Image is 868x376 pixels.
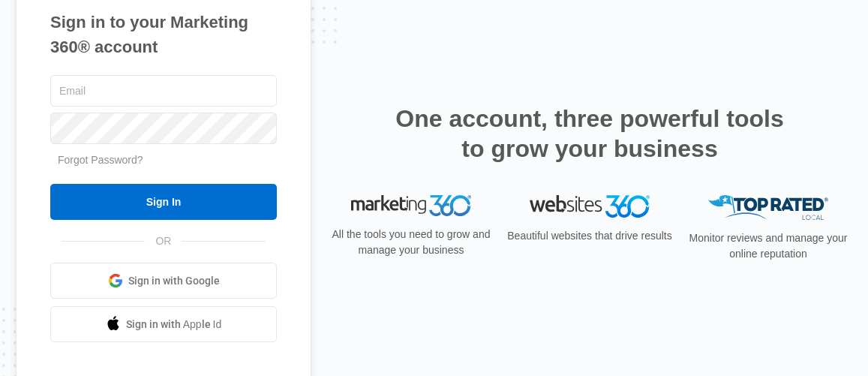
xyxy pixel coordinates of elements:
[391,104,788,164] h2: One account, three powerful tools to grow your business
[684,230,852,262] p: Monitor reviews and manage your online reputation
[50,10,277,59] h1: Sign in to your Marketing 360® account
[50,184,277,220] input: Sign In
[50,306,277,342] a: Sign in with Apple Id
[530,195,650,217] img: Websites 360
[126,317,222,332] span: Sign in with Apple Id
[506,228,674,244] p: Beautiful websites that drive results
[145,233,182,249] span: OR
[58,154,143,166] a: Forgot Password?
[351,195,471,216] img: Marketing 360
[327,227,495,258] p: All the tools you need to grow and manage your business
[50,263,277,299] a: Sign in with Google
[708,195,828,220] img: Top Rated Local
[50,75,277,107] input: Email
[128,273,220,289] span: Sign in with Google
